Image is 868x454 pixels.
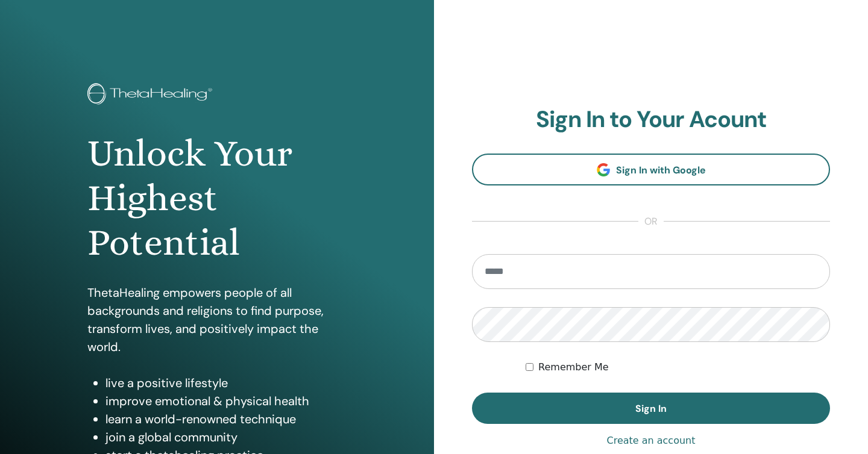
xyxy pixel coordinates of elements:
a: Sign In with Google [472,154,830,185]
li: learn a world-renowned technique [105,410,347,428]
li: improve emotional & physical health [105,392,347,410]
label: Remember Me [538,360,609,375]
span: or [638,214,664,229]
li: join a global community [105,428,347,446]
li: live a positive lifestyle [105,374,347,392]
p: ThetaHealing empowers people of all backgrounds and religions to find purpose, transform lives, a... [87,284,347,356]
h2: Sign In to Your Acount [472,106,830,134]
a: Create an account [606,434,695,448]
h1: Unlock Your Highest Potential [87,131,347,266]
div: Keep me authenticated indefinitely or until I manually logout [526,360,830,375]
span: Sign In [635,402,667,415]
span: Sign In with Google [616,164,706,176]
button: Sign In [472,393,830,424]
